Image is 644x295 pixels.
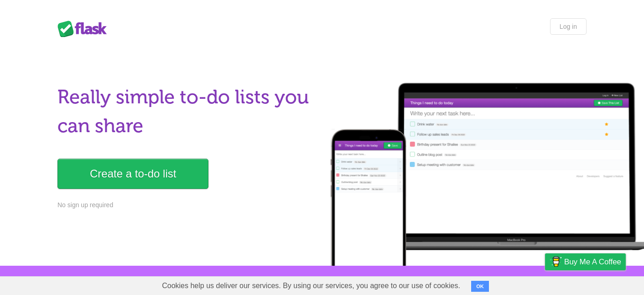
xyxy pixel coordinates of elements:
[550,254,562,269] img: Buy me a coffee
[545,253,626,270] a: Buy me a coffee
[57,83,317,140] h1: Really simple to-do lists you can share
[57,159,208,189] a: Create a to-do list
[550,18,587,35] a: Log in
[153,277,469,295] span: Cookies help us deliver our services. By using our services, you agree to our use of cookies.
[57,200,317,210] p: No sign up required
[564,254,621,270] span: Buy me a coffee
[471,281,489,292] button: OK
[57,21,112,37] div: Flask Lists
